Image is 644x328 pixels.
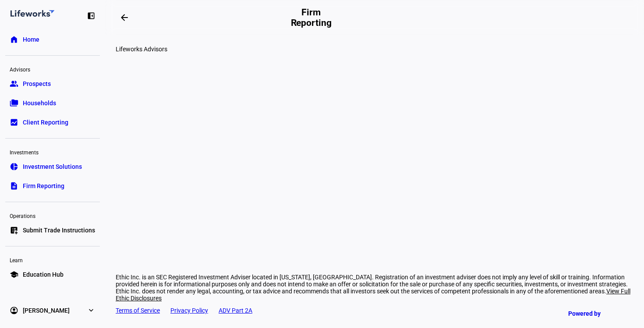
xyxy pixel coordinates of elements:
span: Prospects [23,79,51,88]
div: Lifeworks Advisors [116,46,633,53]
eth-mat-symbol: home [10,35,18,44]
span: Firm Reporting [23,182,64,190]
span: Education Hub [23,270,64,279]
eth-mat-symbol: bid_landscape [10,118,18,127]
a: folder_copyHouseholds [5,94,100,112]
span: [PERSON_NAME] [23,306,70,315]
a: Privacy Policy [170,307,208,314]
a: bid_landscapeClient Reporting [5,114,100,131]
a: descriptionFirm Reporting [5,177,100,195]
div: Investments [5,146,100,158]
eth-mat-symbol: folder_copy [10,99,18,107]
eth-mat-symbol: left_panel_close [87,11,96,20]
a: homeHome [5,31,100,48]
h2: Firm Reporting [288,7,334,28]
a: pie_chartInvestment Solutions [5,158,100,175]
div: Ethic Inc. is an SEC Registered Investment Adviser located in [US_STATE], [GEOGRAPHIC_DATA]. Regi... [116,274,633,302]
span: Investment Solutions [23,162,82,171]
div: Learn [5,253,100,266]
eth-mat-symbol: account_circle [10,306,18,315]
a: groupProspects [5,75,100,93]
span: View Full Ethic Disclosures [116,288,630,302]
span: Households [23,99,56,107]
mat-icon: arrow_backwards [119,12,130,23]
eth-mat-symbol: school [10,270,18,279]
eth-mat-symbol: group [10,79,18,88]
eth-mat-symbol: description [10,182,18,190]
div: Operations [5,209,100,221]
span: Submit Trade Instructions [23,226,95,235]
div: Advisors [5,63,100,75]
span: Client Reporting [23,118,68,127]
a: ADV Part 2A [219,307,252,314]
eth-mat-symbol: list_alt_add [10,226,18,235]
a: Powered by [564,305,631,321]
eth-mat-symbol: expand_more [87,306,96,315]
eth-mat-symbol: pie_chart [10,162,18,171]
a: Terms of Service [116,307,160,314]
span: Home [23,35,39,44]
